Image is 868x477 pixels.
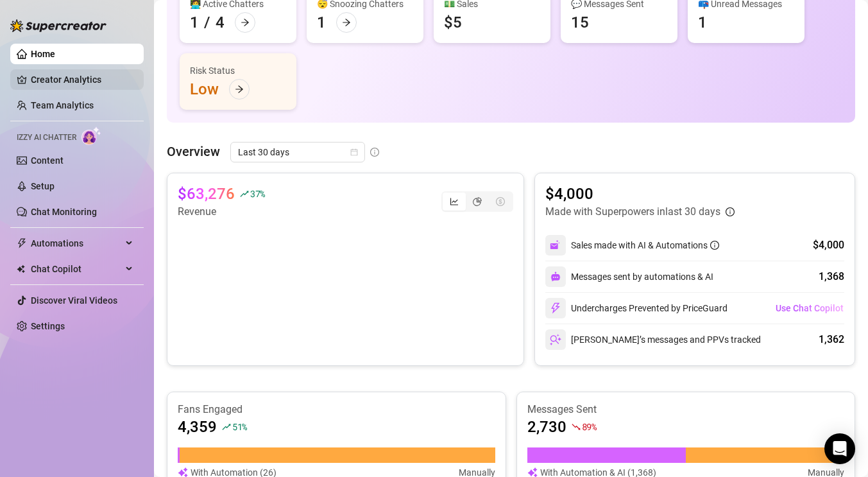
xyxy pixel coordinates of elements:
a: Creator Analytics [31,69,133,90]
img: svg%3e [550,334,561,345]
span: Last 30 days [238,143,357,162]
span: line-chart [450,197,459,206]
div: 15 [571,12,589,33]
img: logo-BBDzfeDw.svg [10,19,106,32]
div: Risk Status [190,64,286,78]
article: 4,359 [178,417,217,437]
img: AI Chatter [81,126,101,145]
span: rise [240,189,249,198]
a: Discover Viral Videos [31,295,117,306]
img: Chat Copilot [17,265,25,273]
div: 1,368 [819,269,844,284]
span: 51 % [232,421,247,433]
div: [PERSON_NAME]’s messages and PPVs tracked [545,329,761,350]
img: svg%3e [550,302,561,314]
span: arrow-right [342,18,351,27]
span: info-circle [370,148,379,157]
a: Team Analytics [31,100,94,110]
div: $5 [444,12,462,33]
article: Revenue [178,204,265,220]
div: Undercharges Prevented by PriceGuard [545,298,728,318]
article: Fans Engaged [178,403,495,417]
img: svg%3e [550,239,561,251]
div: 1 [317,12,326,33]
article: $4,000 [545,184,735,204]
img: svg%3e [550,272,561,282]
span: 89 % [582,421,597,433]
span: calendar [350,148,358,156]
div: Open Intercom Messenger [824,433,855,464]
article: Messages Sent [527,403,845,417]
a: Chat Monitoring [31,207,97,217]
a: Content [31,155,64,166]
span: Chat Copilot [31,259,122,279]
span: dollar-circle [496,197,505,206]
div: 1 [698,12,707,33]
span: info-circle [710,241,719,250]
div: segmented control [441,191,513,212]
div: Messages sent by automations & AI [545,266,713,287]
article: $63,276 [178,184,235,204]
span: 37 % [250,187,265,200]
article: Made with Superpowers in last 30 days [545,204,720,220]
span: Use Chat Copilot [776,303,844,313]
div: 1,362 [819,332,844,347]
div: $4,000 [813,238,844,253]
span: info-circle [726,207,735,216]
span: arrow-right [241,18,250,27]
button: Use Chat Copilot [775,298,844,318]
span: thunderbolt [17,238,27,248]
span: Automations [31,233,122,254]
article: Overview [167,142,220,161]
a: Setup [31,181,55,191]
article: 2,730 [527,417,566,437]
span: rise [222,422,231,431]
span: fall [572,422,581,431]
div: 4 [216,12,225,33]
div: 1 [190,12,199,33]
a: Settings [31,321,65,331]
a: Home [31,49,55,59]
span: arrow-right [235,85,244,94]
div: Sales made with AI & Automations [571,238,719,252]
span: Izzy AI Chatter [17,132,76,144]
span: pie-chart [473,197,482,206]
